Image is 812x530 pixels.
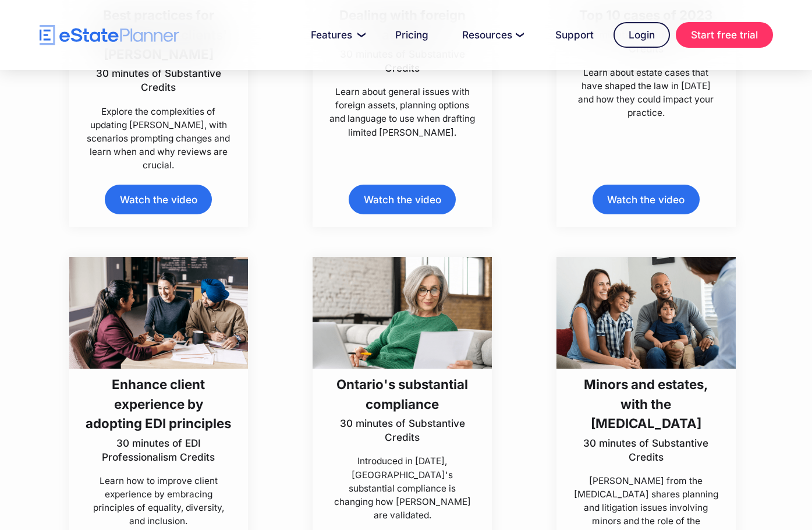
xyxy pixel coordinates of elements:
a: Features [297,23,375,47]
a: Pricing [381,23,442,47]
a: Login [614,22,670,48]
p: Learn about general issues with foreign assets, planning options and language to use when draftin... [329,85,476,139]
a: Watch the video [349,185,456,214]
h3: Minors and estates, with the [MEDICAL_DATA] [573,374,720,433]
p: 30 minutes of EDI Professionalism Credits [85,436,232,464]
a: Ontario's substantial compliance30 minutes of Substantive CreditsIntroduced in [DATE], [GEOGRAPHI... [313,257,491,522]
p: 30 minutes of Substantive Credits [573,436,720,464]
p: 30 minutes of Substantive Credits [85,66,232,94]
p: Learn about estate cases that have shaped the law in [DATE] and how they could impact your practice. [573,66,720,120]
a: Enhance client experience by adopting EDI principles30 minutes of EDI Professionalism CreditsLear... [69,257,248,528]
a: Resources [448,23,536,47]
p: 30 minutes of Substantive Credits [329,416,476,444]
h3: Ontario's substantial compliance [329,374,476,414]
a: home [40,25,179,45]
p: Explore the complexities of updating [PERSON_NAME], with scenarios prompting changes and learn wh... [85,105,232,172]
a: Watch the video [593,185,700,214]
p: Learn how to improve client experience by embracing principles of equality, diversity, and inclus... [85,474,232,528]
a: Watch the video [105,185,212,214]
h3: Enhance client experience by adopting EDI principles [85,374,232,433]
a: Support [541,23,608,47]
a: Start free trial [676,22,773,48]
p: Introduced in [DATE], [GEOGRAPHIC_DATA]'s substantial compliance is changing how [PERSON_NAME] ar... [329,454,476,522]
